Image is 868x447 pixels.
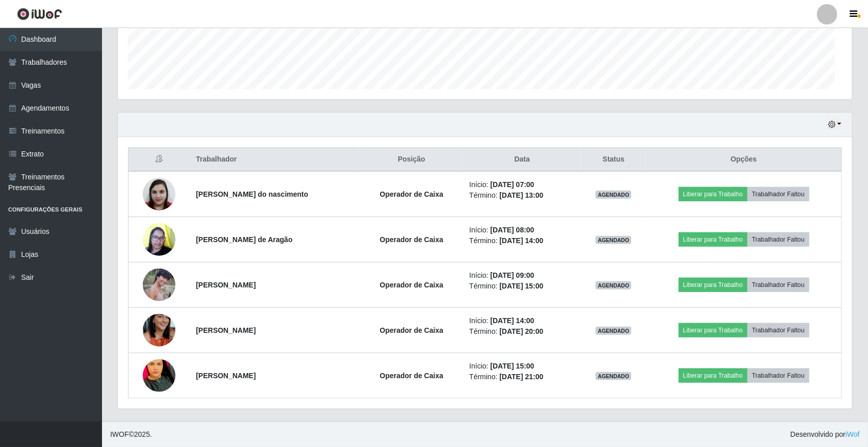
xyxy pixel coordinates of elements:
time: [DATE] 21:00 [499,373,543,381]
time: [DATE] 14:00 [499,236,543,245]
time: [DATE] 15:00 [499,282,543,290]
time: [DATE] 14:00 [491,317,534,325]
button: Liberar para Trabalho [679,187,748,201]
strong: Operador de Caixa [380,326,444,334]
time: [DATE] 08:00 [491,226,534,234]
strong: Operador de Caixa [380,281,444,289]
button: Trabalhador Faltou [748,232,809,247]
button: Trabalhador Faltou [748,369,809,383]
th: Data [463,148,581,172]
li: Término: [469,190,575,201]
button: Liberar para Trabalho [679,369,748,383]
img: 1617198337870.jpeg [143,269,175,301]
a: iWof [846,430,860,438]
strong: [PERSON_NAME] [196,326,256,334]
li: Início: [469,361,575,372]
button: Trabalhador Faltou [748,278,809,292]
span: AGENDADO [596,372,631,380]
img: 1704159862807.jpeg [143,301,175,359]
span: AGENDADO [596,281,631,290]
img: CoreUI Logo [17,8,62,20]
strong: Operador de Caixa [380,372,444,380]
span: AGENDADO [596,191,631,199]
li: Término: [469,326,575,337]
time: [DATE] 07:00 [491,180,534,189]
span: AGENDADO [596,327,631,335]
img: 1682003136750.jpeg [143,172,175,216]
button: Trabalhador Faltou [748,187,809,201]
time: [DATE] 09:00 [491,271,534,279]
th: Trabalhador [190,148,360,172]
li: Início: [469,179,575,190]
strong: Operador de Caixa [380,235,444,244]
button: Liberar para Trabalho [679,278,748,292]
strong: Operador de Caixa [380,190,444,198]
li: Início: [469,225,575,235]
li: Término: [469,281,575,292]
th: Status [581,148,646,172]
time: [DATE] 20:00 [499,327,543,335]
li: Término: [469,372,575,382]
span: AGENDADO [596,236,631,244]
img: 1632390182177.jpeg [143,218,175,261]
th: Opções [646,148,841,172]
time: [DATE] 15:00 [491,362,534,370]
button: Trabalhador Faltou [748,323,809,337]
span: Desenvolvido por [790,429,860,440]
button: Liberar para Trabalho [679,323,748,337]
time: [DATE] 13:00 [499,191,543,199]
li: Início: [469,270,575,281]
span: IWOF [110,430,129,438]
li: Término: [469,235,575,246]
strong: [PERSON_NAME] do nascimento [196,190,308,198]
strong: [PERSON_NAME] [196,281,256,289]
th: Posição [360,148,464,172]
strong: [PERSON_NAME] de Aragão [196,235,292,244]
span: © 2025 . [110,429,152,440]
li: Início: [469,315,575,326]
strong: [PERSON_NAME] [196,372,256,380]
button: Liberar para Trabalho [679,232,748,247]
img: 1751683294732.jpeg [143,340,175,411]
